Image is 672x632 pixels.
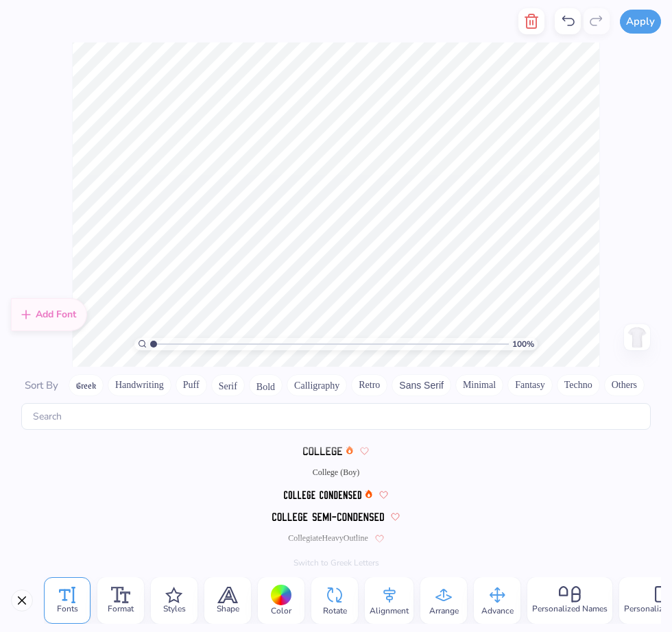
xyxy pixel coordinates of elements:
[429,605,459,616] span: Arrange
[108,374,171,396] button: Handwriting
[557,374,600,396] button: Techno
[370,605,409,616] span: Alignment
[293,557,379,568] button: Switch to Greek Letters
[11,298,87,331] div: Add Font
[620,10,661,34] button: Apply
[604,374,645,396] button: Others
[284,491,361,499] img: College Condensed
[57,603,78,614] span: Fonts
[512,338,534,350] span: 100 %
[288,532,368,544] span: CollegiateHeavyOutline
[351,374,387,396] button: Retro
[313,466,359,478] span: College (Boy)
[507,374,553,396] button: Fantasy
[25,378,58,392] span: Sort By
[323,605,347,616] span: Rotate
[272,513,385,521] img: College Semi-condensed
[249,374,283,396] button: Bold
[271,605,291,616] span: Color
[481,605,514,616] span: Advance
[287,374,347,396] button: Calligraphy
[217,603,239,614] span: Shape
[176,374,207,396] button: Puff
[163,603,186,614] span: Styles
[392,374,451,396] button: Sans Serif
[455,374,503,396] button: Minimal
[108,603,134,614] span: Format
[21,403,651,430] input: Search
[211,374,245,396] button: Serif
[69,374,104,396] button: Greek
[532,603,608,615] span: Personalized Names
[11,590,33,611] button: Close
[303,447,343,455] img: College
[626,326,648,348] img: Back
